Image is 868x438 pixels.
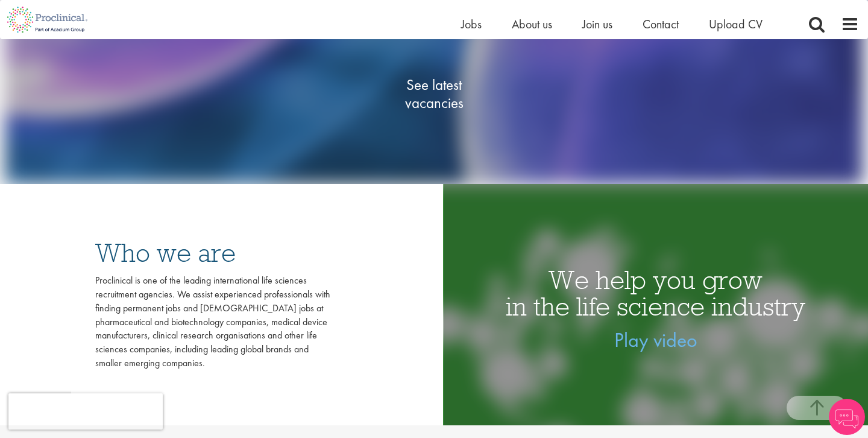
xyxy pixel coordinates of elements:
a: About us [512,16,552,32]
a: Contact [643,16,679,32]
span: See latest vacancies [374,76,494,112]
h1: We help you grow in the life science industry [443,267,868,320]
a: Jobs [461,16,482,32]
h3: Who we are [95,240,330,266]
a: Upload CV [709,16,763,32]
img: Chatbot [829,399,865,435]
a: Play video [614,327,697,353]
a: Join us [582,16,612,32]
div: Proclinical is one of the leading international life sciences recruitment agencies. We assist exp... [95,274,330,370]
a: See latestvacancies [374,28,494,160]
iframe: reCAPTCHA [8,393,163,430]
